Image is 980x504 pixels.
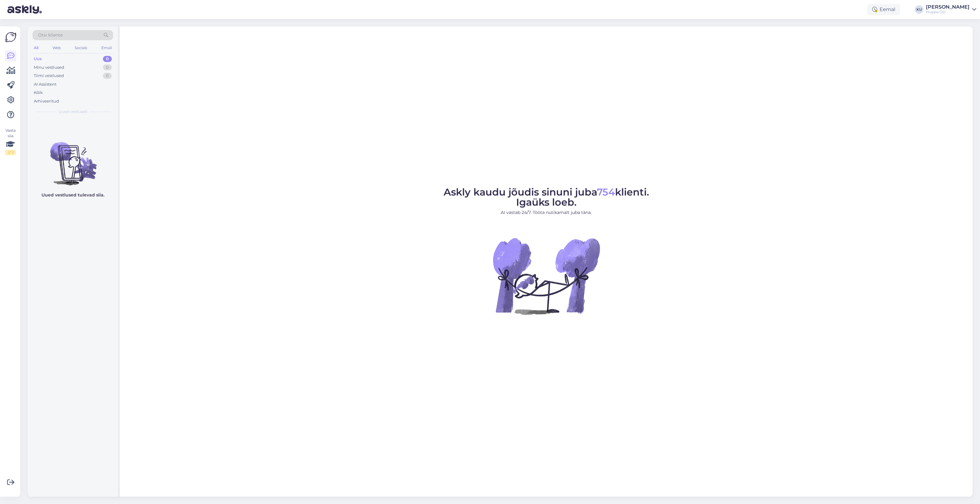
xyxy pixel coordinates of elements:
[444,186,649,208] span: Askly kaudu jõudis sinuni juba klienti. Igaüks loeb.
[926,5,970,10] div: [PERSON_NAME]
[34,73,64,79] div: Tiimi vestlused
[59,109,87,114] span: Uued vestlused
[867,4,900,15] div: Eemal
[597,186,615,198] span: 754
[444,209,649,216] p: AI vastab 24/7. Tööta nutikamalt juba täna.
[51,44,62,52] div: Web
[34,56,42,62] div: Uus
[100,44,113,52] div: Email
[34,90,43,96] div: Kõik
[5,128,16,155] div: Vaata siia
[491,221,602,331] img: No Chat active
[38,32,63,38] span: Otsi kliente
[926,5,976,14] a: [PERSON_NAME]Huppa OÜ
[41,192,104,198] p: Uued vestlused tulevad siia.
[34,64,64,71] div: Minu vestlused
[73,44,88,52] div: Socials
[28,131,118,186] img: No chats
[34,81,57,87] div: AI Assistent
[926,10,970,14] div: Huppa OÜ
[103,73,112,79] div: 0
[915,5,923,14] div: KU
[5,150,16,155] div: 2 / 3
[5,31,17,43] img: Askly Logo
[103,56,112,62] div: 0
[103,64,112,71] div: 0
[34,98,59,104] div: Arhiveeritud
[33,44,40,52] div: All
